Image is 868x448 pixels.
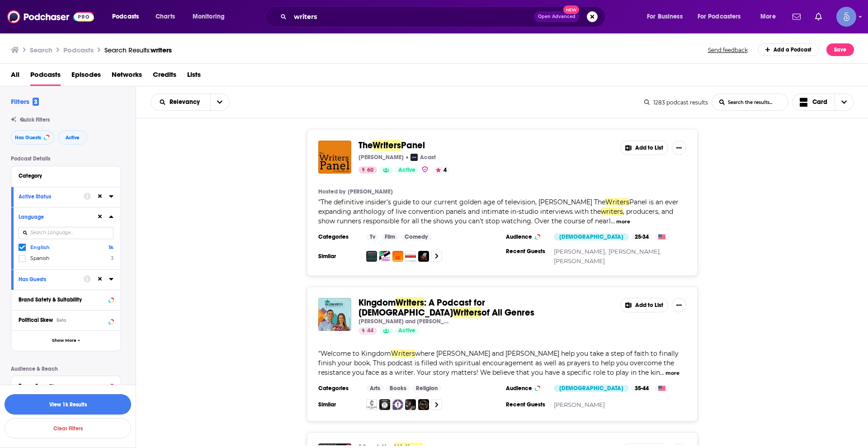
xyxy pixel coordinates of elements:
span: Logged in as Spiral5-G1 [836,7,856,27]
a: The Cause Church - Brea, CA [366,399,377,410]
img: User Profile [836,7,856,27]
span: Welcome to Kingdom [321,349,391,358]
span: Has Guests [15,135,41,140]
button: open menu [210,94,229,110]
p: Audience & Reach [11,366,121,372]
a: Tv [366,233,379,241]
a: Podcasts [30,67,61,86]
a: Children of Tendu [379,251,390,262]
span: ... [611,217,615,225]
div: Search podcasts, credits, & more... [274,6,614,27]
img: Scriptnotes Podcast [392,251,403,262]
button: Has Guests [19,274,84,285]
span: Panel [401,140,425,151]
h3: Categories [318,233,359,241]
a: The Discoverhope Podcast [379,399,390,410]
span: Writers [396,297,424,308]
span: Political Skew [19,317,53,323]
span: writers [151,46,172,54]
button: open menu [641,9,694,24]
h2: Filters [11,97,39,106]
a: 44 [359,327,377,335]
span: The [359,140,373,151]
a: Search Results:writers [104,46,172,54]
span: Relevancy [170,99,203,105]
h3: Similar [318,401,359,408]
span: Writers [605,198,629,206]
a: Religion [412,385,441,392]
img: Podchaser - Follow, Share and Rate Podcasts [7,8,94,25]
button: Brand Safety & Suitability [19,294,113,305]
img: Write On: A Screenwriting Podcast [366,251,377,262]
span: Open Advanced [538,14,576,19]
span: Lists [187,67,201,86]
button: 4 [433,166,449,174]
div: 25-34 [631,233,652,241]
span: : A Podcast for [DEMOGRAPHIC_DATA] [359,297,485,318]
button: Send feedback [705,46,750,54]
a: [PERSON_NAME], [609,248,661,255]
a: Arts [366,385,384,392]
span: Show More [52,338,76,343]
a: Active [395,327,419,335]
h3: Similar [318,253,359,260]
img: Kingdom Writers: A Podcast for Christian Writers of All Genres [318,298,351,331]
button: Save [826,43,854,56]
div: Language [19,214,90,220]
button: more [616,218,630,226]
span: " [318,349,679,377]
button: Show More Button [672,298,686,312]
input: Search podcasts, credits, & more... [290,9,534,24]
img: verified Badge [421,165,429,173]
button: open menu [186,9,236,24]
span: " [318,198,679,225]
div: Brand Safety & Suitability [19,297,106,303]
button: Has Guests [11,130,54,145]
a: All [11,67,19,86]
button: more [665,369,679,377]
a: AcastAcast [410,154,436,161]
a: Charts [150,9,180,24]
button: Open AdvancedNew [534,11,580,22]
button: Show profile menu [836,7,856,27]
a: Books [386,385,410,392]
div: 1283 podcast results [644,99,708,106]
div: Power Score™ [19,383,106,389]
a: Act Two Podcast [418,251,429,262]
h3: Recent Guests [506,248,547,255]
img: The Writers Panel [318,141,351,174]
span: Monitoring [193,10,225,23]
a: Comedy [401,233,431,241]
h3: Search [30,46,52,54]
span: Writers [373,140,401,151]
span: Quick Filters [20,117,50,123]
a: Credits [153,67,176,86]
span: 60 [367,166,373,175]
span: Writers [453,307,481,318]
span: English [30,244,50,250]
img: Longview Pointcast [392,399,403,410]
div: Active Status [19,193,78,200]
button: Power Score™ [19,380,113,391]
button: open menu [692,9,754,24]
img: PGN - Ministers Shows [418,399,429,410]
a: Lighthouse Church - Twin Falls [405,399,416,410]
span: where [PERSON_NAME] and [PERSON_NAME] help you take a step of faith to finally finish your book. ... [318,349,679,377]
span: New [563,5,580,14]
button: open menu [754,9,787,24]
img: On The Page [405,251,416,262]
button: open menu [151,99,210,105]
span: Active [66,135,80,140]
span: ... [660,368,664,377]
div: [DEMOGRAPHIC_DATA] [554,385,629,392]
button: Language [19,211,96,222]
